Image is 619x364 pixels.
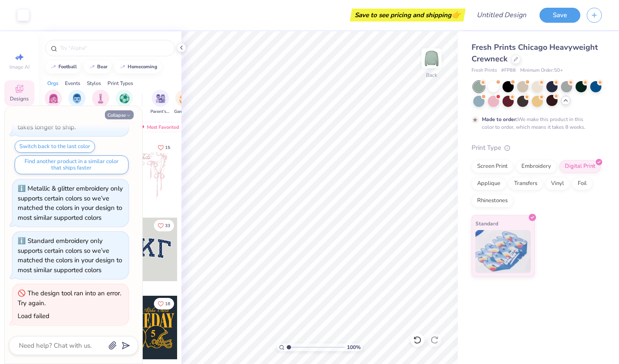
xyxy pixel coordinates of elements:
span: Minimum Order: 50 + [520,67,563,74]
span: Image AI [9,64,30,70]
img: Back [423,50,440,67]
span: 33 [165,224,170,228]
span: 15 [165,146,170,150]
div: filter for Fraternity [67,90,87,115]
button: filter button [45,90,62,115]
button: homecoming [114,61,161,73]
span: 👉 [451,9,461,20]
img: Parent's Weekend Image [156,94,165,103]
img: Club Image [96,94,105,103]
div: Print Types [107,79,133,87]
button: filter button [92,90,109,115]
span: 18 [165,302,170,306]
div: Save to see pricing and shipping [352,9,463,21]
div: Events [65,79,80,87]
div: Print Type [472,143,602,153]
div: bear [97,64,107,69]
div: filter for Parent's Weekend [150,90,170,115]
div: filter for Club [92,90,109,115]
img: Standard [475,230,531,273]
span: Fresh Prints Chicago Heavyweight Crewneck [472,42,598,64]
div: Foil [572,177,592,190]
div: homecoming [128,64,157,69]
input: Try "Alpha" [59,44,169,52]
span: Parent's Weekend [150,109,170,115]
div: Vinyl [545,177,570,190]
div: Transfers [509,177,543,190]
span: Designs [10,95,29,102]
button: filter button [116,90,133,115]
div: Metallic & glitter embroidery only supports certain colors so we’ve matched the colors in your de... [18,184,123,222]
div: That color is made to order so it takes longer to ship. [18,113,118,131]
span: Fresh Prints [472,67,497,74]
div: Rhinestones [472,194,513,207]
img: Fraternity Image [72,94,82,103]
div: Load failed [18,312,49,320]
div: Screen Print [472,160,513,173]
span: Game Day [174,109,194,115]
div: filter for Sports [116,90,133,115]
div: Styles [87,79,101,87]
img: trend_line.gif [89,64,95,70]
img: trend_line.gif [50,64,57,70]
img: Game Day Image [179,94,189,103]
button: filter button [174,90,194,115]
img: Sports Image [120,94,129,103]
button: Like [154,298,174,309]
span: Standard [475,219,498,228]
img: trend_line.gif [119,64,126,70]
span: 100 % [347,343,361,351]
button: filter button [150,90,170,115]
button: Collapse [105,110,134,119]
div: Standard embroidery only supports certain colors so we’ve matched the colors in your design to mo... [18,237,122,274]
div: filter for Game Day [174,90,194,115]
div: filter for Sorority [45,90,62,115]
button: Save [539,8,580,23]
button: football [45,61,81,73]
span: # FP88 [501,67,516,74]
div: Digital Print [559,160,601,173]
div: We make this product in this color to order, which means it takes 8 weeks. [482,115,588,131]
div: Embroidery [516,160,557,173]
div: Back [426,71,437,79]
div: Most Favorited [135,122,183,132]
div: The design tool ran into an error. Try again. [18,289,121,307]
button: Switch back to the last color [15,140,95,153]
button: filter button [67,90,87,115]
div: football [58,64,77,69]
div: Applique [472,177,506,190]
button: Like [154,142,174,153]
img: Sorority Image [49,94,58,103]
input: Untitled Design [470,6,533,24]
strong: Made to order: [482,116,518,123]
button: bear [84,61,111,73]
div: Orgs [47,79,58,87]
button: Like [154,220,174,231]
button: Find another product in a similar color that ships faster [15,155,129,174]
